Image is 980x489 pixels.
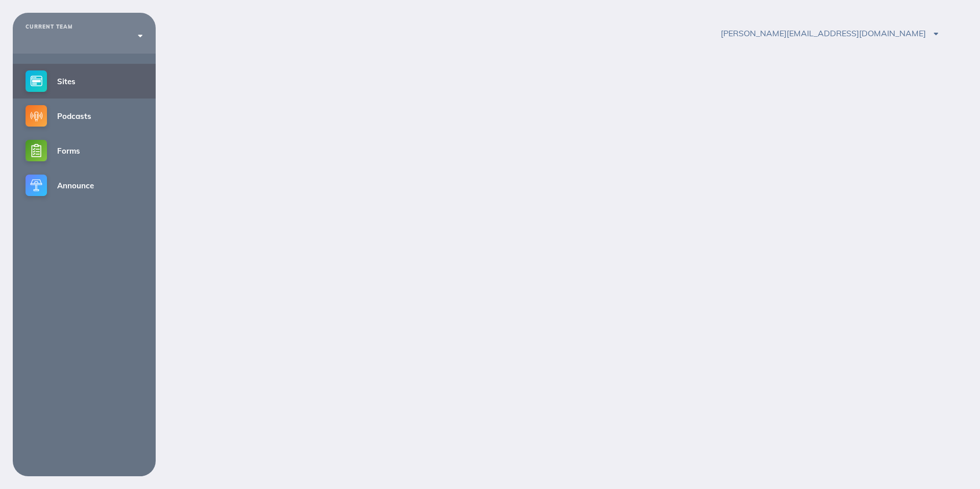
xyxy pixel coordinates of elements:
[26,70,47,92] img: sites-small@2x.png
[13,64,156,99] a: Sites
[26,175,47,196] img: announce-small@2x.png
[13,133,156,168] a: Forms
[13,99,156,133] a: Podcasts
[26,105,47,127] img: podcasts-small@2x.png
[13,168,156,203] a: Announce
[26,24,143,30] div: CURRENT TEAM
[721,28,939,38] span: [PERSON_NAME][EMAIL_ADDRESS][DOMAIN_NAME]
[26,140,47,161] img: forms-small@2x.png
